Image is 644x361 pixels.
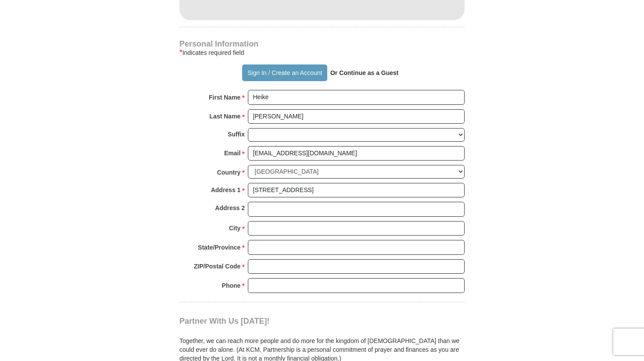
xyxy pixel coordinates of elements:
[179,47,465,58] div: Indicates required field
[330,69,399,76] strong: Or Continue as a Guest
[194,260,241,272] strong: ZIP/Postal Code
[229,222,240,234] strong: City
[224,147,240,159] strong: Email
[211,184,241,196] strong: Address 1
[242,64,327,81] button: Sign In / Create an Account
[228,128,245,140] strong: Suffix
[179,317,270,325] span: Partner With Us [DATE]!
[209,91,240,104] strong: First Name
[198,241,240,254] strong: State/Province
[210,110,241,122] strong: Last Name
[222,279,241,292] strong: Phone
[215,202,245,214] strong: Address 2
[179,40,465,47] h4: Personal Information
[217,166,241,179] strong: Country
